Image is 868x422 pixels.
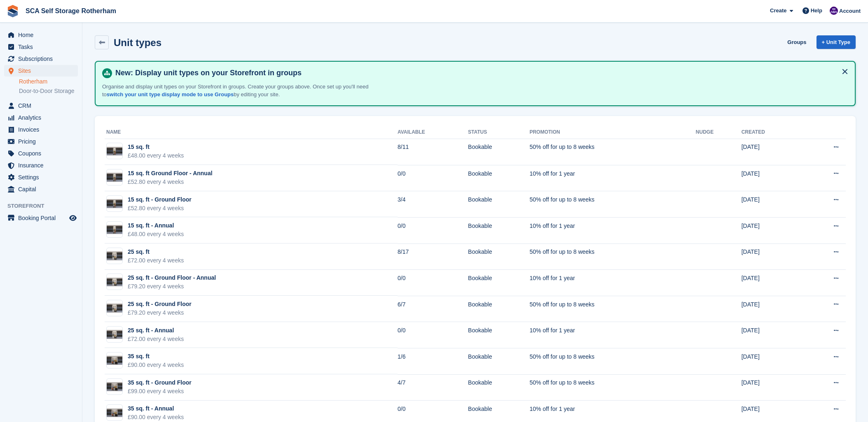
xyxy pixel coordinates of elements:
[128,230,184,239] div: £48.00 every 4 weeks
[742,217,802,243] td: [DATE]
[529,374,695,401] td: 50% off for up to 8 weeks
[18,53,68,65] span: Subscriptions
[128,178,213,186] div: £52.80 every 4 weeks
[18,160,68,171] span: Insurance
[128,308,192,317] div: £79.20 every 4 weeks
[18,124,68,135] span: Invoices
[4,183,78,195] a: menu
[128,413,184,422] div: £90.00 every 4 weeks
[128,221,184,230] div: 15 sq. ft - Annual
[114,37,161,48] h2: Unit types
[742,322,802,348] td: [DATE]
[468,374,529,401] td: Bookable
[468,126,529,139] th: Status
[468,296,529,322] td: Bookable
[4,53,78,65] a: menu
[398,270,468,296] td: 0/0
[107,382,122,391] img: 35%20SQ.FT.jpg
[529,165,695,191] td: 10% off for 1 year
[128,282,216,291] div: £79.20 every 4 weeks
[107,304,122,313] img: 25%20SQ.FT.jpg
[22,4,119,18] a: SCA Self Storage Rotherham
[4,124,78,135] a: menu
[105,126,398,139] th: Name
[784,35,810,49] a: Groups
[468,191,529,218] td: Bookable
[529,126,695,139] th: Promotion
[529,139,695,165] td: 50% off for up to 8 weeks
[18,100,68,111] span: CRM
[128,248,184,256] div: 25 sq. ft
[18,41,68,53] span: Tasks
[4,29,78,41] a: menu
[398,165,468,191] td: 0/0
[468,243,529,270] td: Bookable
[742,270,802,296] td: [DATE]
[18,172,68,183] span: Settings
[4,212,78,224] a: menu
[529,322,695,348] td: 10% off for 1 year
[4,160,78,171] a: menu
[18,212,68,224] span: Booking Portal
[107,251,122,260] img: 25%20SQ.FT.jpg
[107,91,234,97] a: switch your unit type display mode to use Groups
[770,7,786,15] span: Create
[468,165,529,191] td: Bookable
[529,217,695,243] td: 10% off for 1 year
[839,7,861,15] span: Account
[398,191,468,218] td: 3/4
[742,374,802,401] td: [DATE]
[19,87,78,95] a: Door-to-Door Storage
[830,7,838,15] img: Kelly Neesham
[468,348,529,374] td: Bookable
[398,374,468,401] td: 4/7
[468,270,529,296] td: Bookable
[18,183,68,195] span: Capital
[4,112,78,123] a: menu
[398,126,468,139] th: Available
[742,348,802,374] td: [DATE]
[4,41,78,53] a: menu
[742,296,802,322] td: [DATE]
[18,136,68,147] span: Pricing
[128,404,184,413] div: 35 sq. ft - Annual
[19,78,78,86] a: Rotherham
[102,83,391,99] p: Organise and display unit types on your Storefront in groups. Create your groups above. Once set ...
[18,112,68,123] span: Analytics
[468,139,529,165] td: Bookable
[18,148,68,159] span: Coupons
[7,202,82,210] span: Storefront
[128,274,216,282] div: 25 sq. ft - Ground Floor - Annual
[468,217,529,243] td: Bookable
[742,191,802,218] td: [DATE]
[112,68,848,78] h4: New: Display unit types on your Storefront in groups
[128,361,184,369] div: £90.00 every 4 weeks
[7,5,19,17] img: stora-icon-8386f47178a22dfd0bd8f6a31ec36ba5ce8667c1dd55bd0f319d3a0aa187defe.svg
[107,330,122,339] img: 25%20SQ.FT.jpg
[128,387,192,396] div: £99.00 every 4 weeks
[4,136,78,147] a: menu
[4,172,78,183] a: menu
[398,243,468,270] td: 8/17
[128,143,184,151] div: 15 sq. ft
[811,7,822,15] span: Help
[128,204,192,213] div: £52.80 every 4 weeks
[742,165,802,191] td: [DATE]
[18,65,68,77] span: Sites
[398,217,468,243] td: 0/0
[128,326,184,335] div: 25 sq. ft - Annual
[398,296,468,322] td: 6/7
[18,29,68,41] span: Home
[742,139,802,165] td: [DATE]
[817,35,856,49] a: + Unit Type
[4,148,78,159] a: menu
[107,225,122,234] img: 15%20SQ.FT.jpg
[696,126,742,139] th: Nudge
[107,147,122,156] img: 15%20SQ.FT.jpg
[128,335,184,343] div: £72.00 every 4 weeks
[398,139,468,165] td: 8/11
[128,256,184,265] div: £72.00 every 4 weeks
[128,300,192,308] div: 25 sq. ft - Ground Floor
[107,199,122,208] img: 15%20SQ.FT.jpg
[128,151,184,160] div: £48.00 every 4 weeks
